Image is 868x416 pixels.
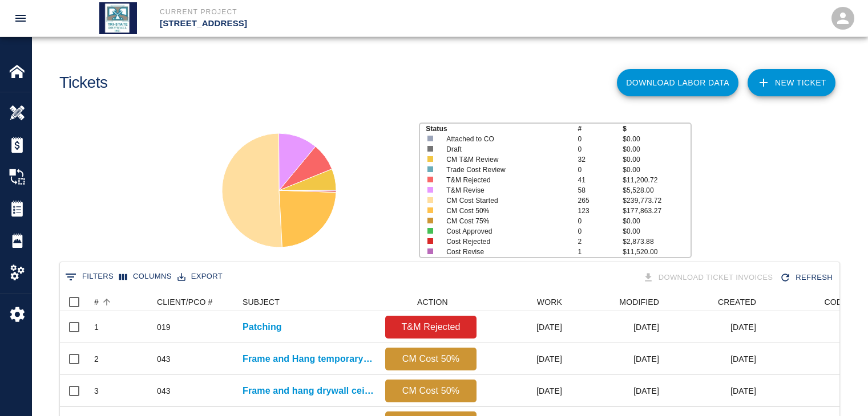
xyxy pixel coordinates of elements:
div: [DATE] [665,343,762,375]
div: [DATE] [482,343,568,375]
div: SUBJECT [237,293,380,311]
p: # [578,124,623,134]
button: Show filters [62,268,116,286]
a: Frame and hang drywall ceiling in [PERSON_NAME] [PERSON_NAME] conference room.... [243,384,374,398]
p: 0 [578,216,623,226]
a: Patching [243,320,282,334]
p: Trade Cost Review [446,165,564,175]
p: CM T&M Review [446,154,564,165]
p: $11,520.00 [623,247,690,257]
p: 0 [578,165,623,175]
p: 265 [578,195,623,206]
p: $0.00 [623,134,690,144]
p: $2,873.88 [623,236,690,247]
div: Refresh the list [777,268,837,288]
p: Cost Revise [446,247,564,257]
p: $11,200.72 [623,175,690,185]
div: # [94,293,99,311]
p: [STREET_ADDRESS] [160,17,496,30]
p: CM Cost 50% [390,384,472,398]
p: $ [623,124,690,134]
p: Status [426,124,578,134]
p: Draft [446,144,564,154]
div: 2 [94,353,99,365]
div: CREATED [718,293,756,311]
p: 0 [578,226,623,236]
div: WORK [537,293,562,311]
a: NEW TICKET [748,69,835,96]
p: 0 [578,144,623,154]
p: $0.00 [623,154,690,165]
button: Sort [99,294,115,310]
div: CREATED [665,293,762,311]
div: CLIENT/PCO # [157,293,213,311]
p: 58 [578,185,623,195]
div: 043 [157,353,171,365]
div: CODES [762,293,859,311]
div: [DATE] [665,311,762,343]
p: 41 [578,175,623,185]
p: 123 [578,206,623,216]
div: [DATE] [568,343,665,375]
a: Frame and Hang temporary wall at [PERSON_NAME] [PERSON_NAME] conference room.... [243,352,374,366]
p: 0 [578,134,623,144]
img: Tri State Drywall [99,2,137,34]
div: 3 [94,385,99,397]
div: [DATE] [482,311,568,343]
div: # [88,293,151,311]
iframe: Chat Widget [811,361,868,416]
p: CM Cost Started [446,195,564,206]
div: MODIFIED [619,293,659,311]
p: T&M Revise [446,185,564,195]
div: CLIENT/PCO # [151,293,237,311]
div: [DATE] [482,375,568,407]
p: $0.00 [623,165,690,175]
button: open drawer [7,5,34,32]
p: $239,773.72 [623,195,690,206]
button: Refresh [777,268,837,288]
p: Current Project [160,7,496,17]
div: [DATE] [665,375,762,407]
div: [DATE] [568,375,665,407]
p: $177,863.27 [623,206,690,216]
div: [DATE] [568,311,665,343]
p: $0.00 [623,226,690,236]
p: Cost Approved [446,226,564,236]
div: CODES [824,293,853,311]
p: $0.00 [623,216,690,226]
p: CM Cost 75% [446,216,564,226]
button: Select columns [116,268,175,286]
p: Cost Rejected [446,236,564,247]
div: MODIFIED [568,293,665,311]
p: T&M Rejected [390,320,472,334]
div: SUBJECT [243,293,280,311]
div: 019 [157,321,171,333]
button: Export [175,268,225,286]
p: 32 [578,154,623,165]
p: CM Cost 50% [390,352,472,366]
p: CM Cost 50% [446,206,564,216]
p: 2 [578,236,623,247]
div: 043 [157,385,171,397]
p: $0.00 [623,144,690,154]
div: WORK [482,293,568,311]
p: 1 [578,247,623,257]
div: Tickets download in groups of 15 [640,268,778,288]
h1: Tickets [59,74,108,92]
div: ACTION [417,293,448,311]
p: Attached to CO [446,134,564,144]
div: ACTION [380,293,482,311]
p: $5,528.00 [623,185,690,195]
p: T&M Rejected [446,175,564,185]
button: Download Labor Data [617,69,738,96]
div: 1 [94,321,99,333]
